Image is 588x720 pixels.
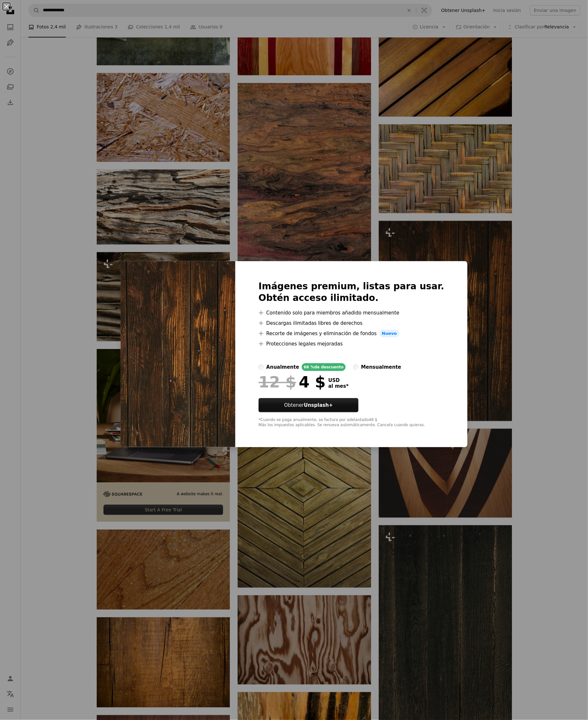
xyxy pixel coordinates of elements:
[259,365,264,370] input: anualmente66 %de descuento
[302,363,346,371] div: 66 % de descuento
[353,365,358,370] input: mensualmente
[259,417,444,428] div: *Cuando se paga anualmente, se factura por adelantado 48 $ Más los impuestos aplicables. Se renue...
[361,363,401,371] div: mensualmente
[259,309,444,317] li: Contenido solo para miembros añadido mensualmente
[121,261,235,447] img: premium_photo-1675115145892-916cc7275bc6
[259,340,444,348] li: Protecciones legales mejoradas
[259,374,326,390] div: 4 $
[328,383,348,389] span: al mes *
[328,377,348,383] span: USD
[259,374,296,390] span: 12 $
[259,319,444,327] li: Descargas ilimitadas libres de derechos
[259,281,444,304] h2: Imágenes premium, listas para usar. Obtén acceso ilimitado.
[259,398,358,412] button: ObtenerUnsplash+
[379,330,399,337] span: Nuevo
[304,402,333,408] strong: Unsplash+
[266,363,299,371] div: anualmente
[259,330,444,337] li: Recorte de imágenes y eliminación de fondos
